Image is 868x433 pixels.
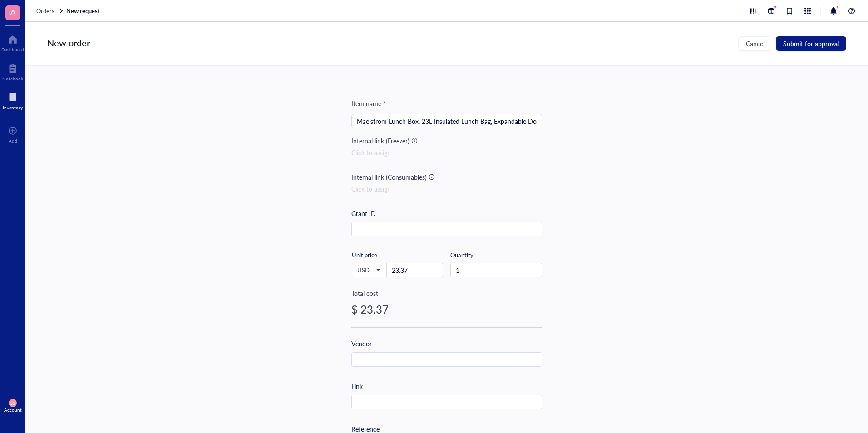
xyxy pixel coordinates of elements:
[450,251,542,259] div: Quantity
[351,172,427,182] div: Internal link (Consumables)
[4,407,22,413] div: Account
[36,7,64,15] a: Orders
[351,288,542,298] div: Total cost
[36,6,54,15] span: Orders
[738,36,772,51] button: Cancel
[10,401,15,406] span: SS
[9,138,17,143] div: Add
[352,251,409,259] div: Unit price
[3,105,23,110] div: Inventory
[776,36,846,51] button: Submit for approval
[351,208,376,218] div: Grant ID
[351,302,542,316] div: $ 23.37
[351,381,363,391] div: Link
[2,61,23,81] a: Notebook
[351,148,542,157] div: Click to assign
[3,90,23,110] a: Inventory
[1,47,24,52] div: Dashboard
[746,40,764,47] span: Cancel
[351,339,372,349] div: Vendor
[47,36,90,51] div: New order
[783,40,839,47] span: Submit for approval
[351,184,542,194] div: Click to assign
[351,136,409,146] div: Internal link (Freezer)
[2,76,23,81] div: Notebook
[1,32,24,52] a: Dashboard
[66,7,102,15] a: New request
[10,6,15,17] span: A
[351,98,386,108] div: Item name
[357,266,380,274] span: USD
